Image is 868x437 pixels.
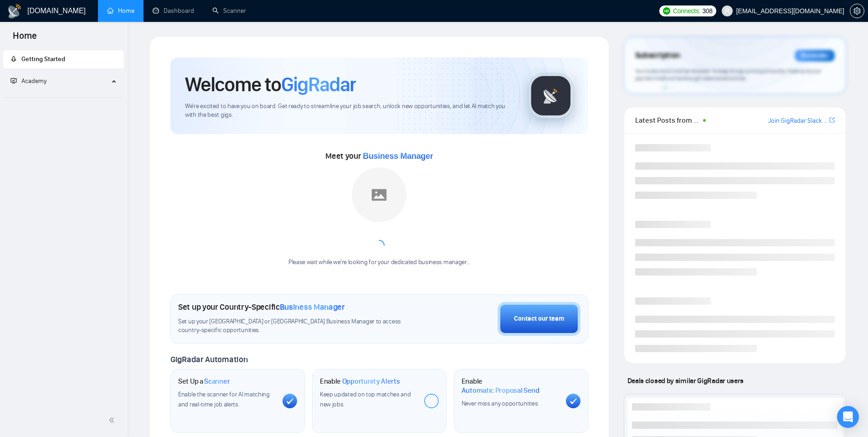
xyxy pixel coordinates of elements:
a: export [829,116,835,125]
div: Please wait while we're looking for your dedicated business manager... [283,258,476,267]
div: Reminder [795,50,835,62]
span: setting [850,7,864,15]
h1: Enable [320,377,400,386]
span: Home [5,29,44,48]
span: Scanner [204,377,230,386]
a: searchScanner [212,7,246,15]
a: setting [850,7,864,15]
img: upwork-logo.png [663,7,670,15]
span: Subscription [635,48,680,63]
img: placeholder.png [352,167,406,222]
span: Automatic Proposal Send [462,386,539,395]
a: Join GigRadar Slack Community [768,116,827,126]
li: Getting Started [3,50,124,68]
span: fund-projection-screen [10,78,17,84]
h1: Enable [462,377,559,395]
span: Enable the scanner for AI matching and real-time job alerts. [178,390,270,408]
h1: Set Up a [178,377,230,386]
span: Academy [21,77,46,85]
span: GigRadar Automation [170,354,247,364]
h1: Set up your Country-Specific [178,302,345,312]
span: export [829,116,835,124]
span: Business Manager [363,151,433,161]
button: setting [850,4,864,18]
span: Never miss any opportunities. [462,400,539,407]
span: Deals closed by similar GigRadar users [624,373,747,389]
span: Business Manager [280,302,345,312]
span: Set up your [GEOGRAPHIC_DATA] or [GEOGRAPHIC_DATA] Business Manager to access country-specific op... [178,317,420,335]
span: Opportunity Alerts [342,377,400,386]
span: 308 [702,6,712,16]
div: Open Intercom Messenger [837,406,859,428]
span: rocket [10,56,17,62]
span: Latest Posts from the GigRadar Community [635,114,700,126]
a: dashboardDashboard [153,7,194,15]
span: Keep updated on top matches and new jobs. [320,390,411,408]
button: Contact our team [498,302,580,336]
h1: Welcome to [185,72,356,97]
span: GigRadar [281,72,356,97]
span: Connects: [673,6,700,16]
span: We're excited to have you on board. Get ready to streamline your job search, unlock new opportuni... [185,102,514,120]
li: Academy Homepage [3,94,124,100]
span: user [724,8,730,14]
img: gigradar-logo.png [528,73,574,119]
a: homeHome [107,7,134,15]
img: logo [7,4,22,19]
span: double-left [108,416,118,425]
span: loading [374,240,385,251]
span: Academy [10,77,46,85]
div: Contact our team [514,314,564,324]
span: Your subscription will be renewed. To keep things running smoothly, make sure your payment method... [635,68,821,82]
span: Meet your [325,151,433,161]
span: Getting Started [21,55,65,63]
